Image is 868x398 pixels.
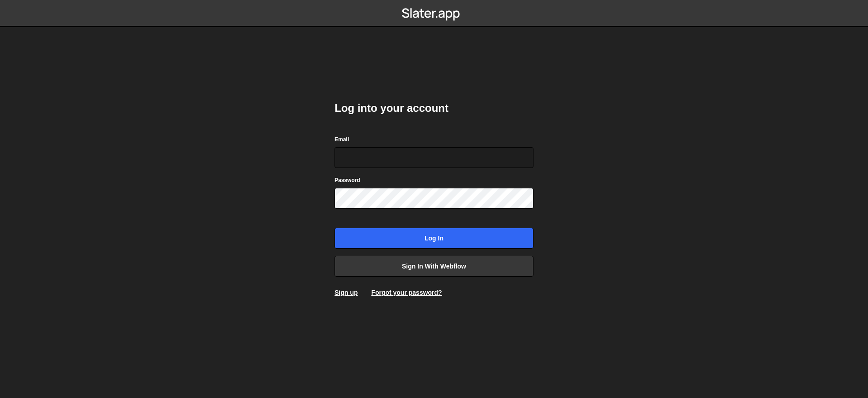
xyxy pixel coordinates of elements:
h2: Log into your account [335,101,533,115]
label: Password [335,176,360,185]
label: Email [335,135,349,144]
input: Log in [335,228,533,249]
a: Sign in with Webflow [335,256,533,277]
a: Forgot your password? [371,289,442,296]
a: Sign up [335,289,358,296]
